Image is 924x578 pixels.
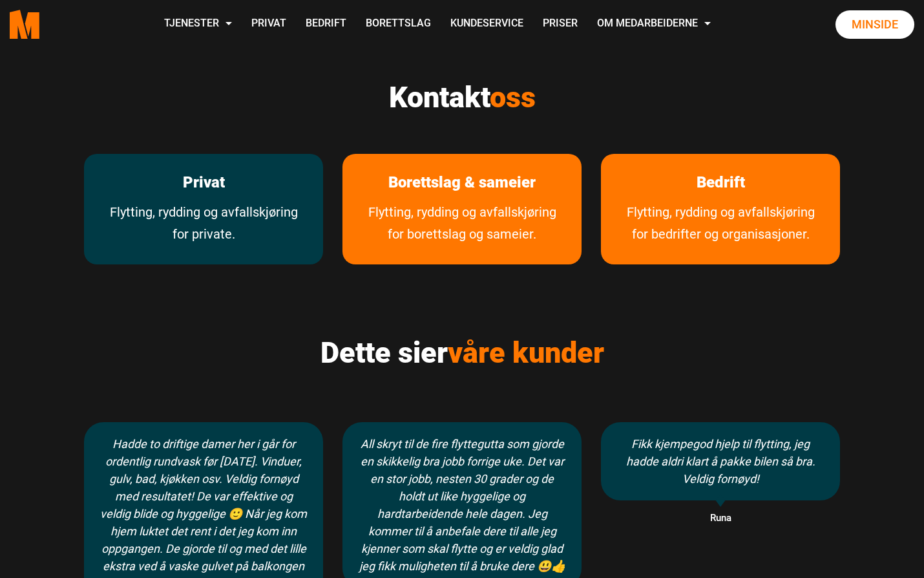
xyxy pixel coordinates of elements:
[84,80,840,115] h2: Kontakt
[356,1,441,47] a: Borettslag
[369,154,555,211] a: Les mer om Borettslag & sameier
[835,10,914,39] a: Minside
[601,510,840,527] span: Runa
[84,201,323,264] a: Flytting, rydding og avfallskjøring for private.
[448,336,604,370] span: våre kunder
[441,1,533,47] a: Kundeservice
[601,422,840,500] div: Fikk kjempegod hjelp til flytting, jeg hadde aldri klart å pakke bilen så bra. Veldig fornøyd!
[601,201,840,264] a: Tjenester vi tilbyr bedrifter og organisasjoner
[242,1,296,47] a: Privat
[587,1,720,47] a: Om Medarbeiderne
[490,80,536,114] span: oss
[677,154,764,211] a: les mer om Bedrift
[154,1,242,47] a: Tjenester
[342,201,582,264] a: Tjenester for borettslag og sameier
[533,1,587,47] a: Priser
[163,154,244,211] a: les mer om Privat
[296,1,356,47] a: Bedrift
[84,336,840,370] h2: Dette sier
